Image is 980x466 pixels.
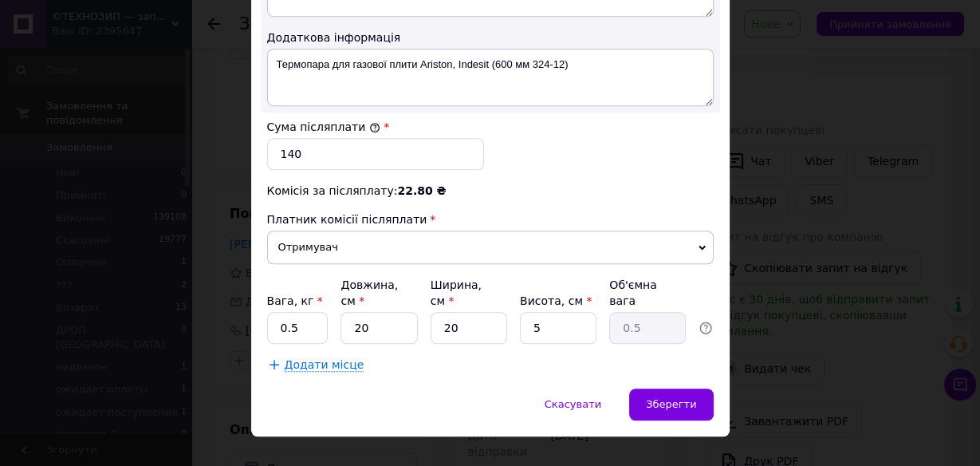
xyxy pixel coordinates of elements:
label: Висота, см [520,294,592,307]
span: Платник комісії післяплати [267,213,427,226]
label: Довжина, см [340,278,398,307]
span: 22.80 ₴ [397,184,446,197]
span: Зберегти [646,398,696,410]
label: Сума післяплати [267,120,380,133]
div: Об'ємна вага [609,277,686,309]
textarea: Термопара для газової плити Ariston, Indesit (600 мм 324-12) [267,49,714,106]
span: Отримувач [267,231,714,264]
span: Скасувати [545,398,601,410]
label: Ширина, см [431,278,482,307]
span: Додати місце [285,358,364,372]
div: Комісія за післяплату: [267,183,714,199]
label: Вага, кг [267,294,323,307]
div: Додаткова інформація [267,30,714,45]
